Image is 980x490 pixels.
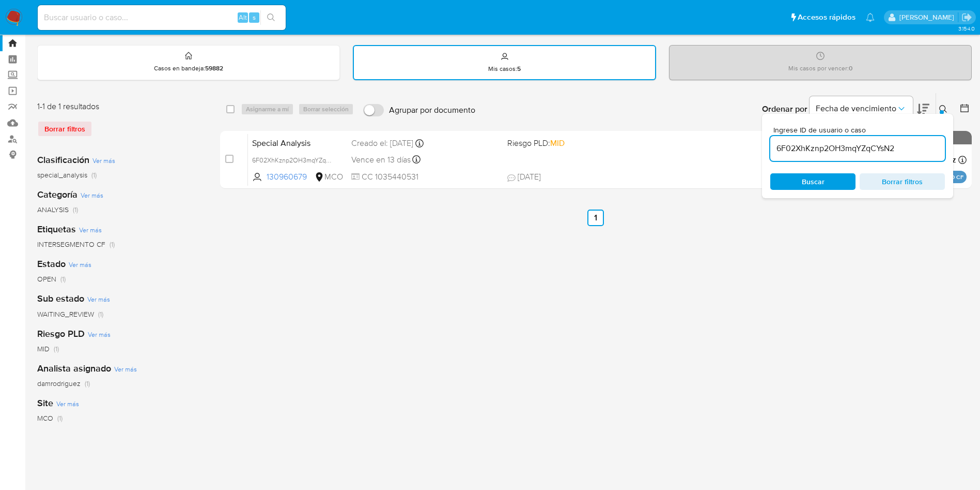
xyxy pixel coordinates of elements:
p: david.marinmartinez@mercadolibre.com.co [899,12,958,22]
button: search-icon [260,10,282,25]
a: Salir [961,12,972,23]
input: Buscar usuario o caso... [38,11,286,24]
span: Accesos rápidos [798,12,855,23]
span: Alt [239,12,247,22]
span: s [253,12,256,22]
span: 3.154.0 [958,24,975,33]
a: Notificaciones [866,13,875,22]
